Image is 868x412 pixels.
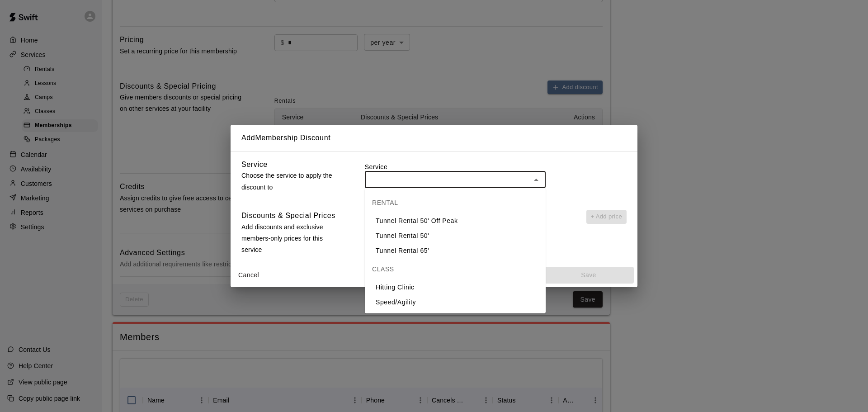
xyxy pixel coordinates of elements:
div: RENTAL [365,192,546,213]
h6: Discounts & Special Prices [241,210,335,222]
h6: Service [241,159,268,170]
h2: Add Membership Discount [231,125,637,151]
p: Add discounts and exclusive members-only prices for this service [241,222,342,256]
li: Tunnel Rental 50' [365,228,546,243]
button: Cancel [234,267,263,284]
div: CLASS [365,258,546,280]
li: Hitting Clinic [365,280,546,295]
label: Service [365,162,627,171]
p: Choose the service to apply the discount to [241,170,342,193]
li: Tunnel Rental 50' Off Peak [365,213,546,228]
li: Tunnel Rental 65' [365,243,546,258]
button: Close [530,174,542,186]
li: Speed/Agility [365,295,546,310]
